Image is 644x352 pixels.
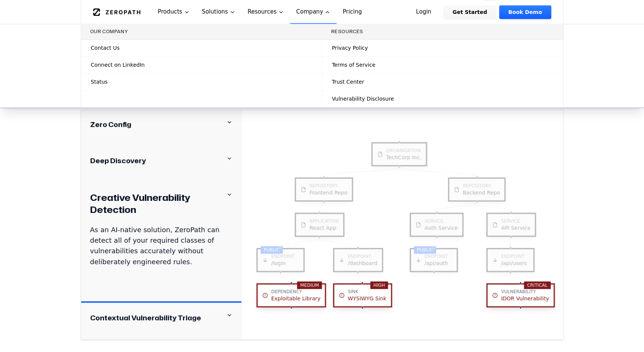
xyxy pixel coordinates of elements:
div: endpoint/api/authPUBLIC [409,248,457,272]
div: serviceAuth Service [409,213,463,237]
a: Terms of Service [322,57,563,73]
div: sinkWYSIWYG SinkHIGH [333,283,392,307]
div: repositoryBackend Repo [448,178,506,202]
div: endpoint/dashboard [333,248,383,272]
div: serviceAPI Service [486,213,536,237]
h3: Our Company [90,29,313,35]
div: endpoint/api/users [486,248,534,272]
h4: Contextual Vulnerability Triage [90,312,201,323]
a: Privacy Policy [322,40,563,56]
h4: Zero Config [90,119,131,130]
span: Connect on LinkedIn [91,61,145,69]
span: Terms of Service [332,61,375,69]
span: Trust Center [332,78,364,86]
p: As an AI-native solution, ZeroPath can detect all of your required classes of vulnerabilities acc... [90,225,232,267]
div: applicationReact App [295,213,344,237]
a: Login [407,5,441,19]
a: Trust Center [322,73,563,90]
a: Vulnerability Disclosure [322,90,563,107]
span: Vulnerability Disclosure [332,95,394,103]
span: Contact Us [91,44,120,52]
a: Connect on LinkedIn [81,57,322,73]
a: Get Started [443,5,496,19]
div: dependencyExploitable LibraryMEDIUM [256,283,326,307]
a: Status [81,73,322,90]
h3: Resources [331,29,554,35]
h4: Deep Discovery [90,155,146,166]
a: Book Demo [499,5,551,19]
div: organizationTechCorp Inc. [371,142,427,166]
div: vulnerabilityIDOR VulnerabilityCRITICAL [486,283,555,307]
span: Status [91,78,108,86]
div: endpoint/loginPUBLIC [256,248,304,272]
a: Contact Us [81,40,322,56]
span: Privacy Policy [332,44,368,52]
div: repositoryFrontend Repo [295,178,353,202]
h4: Creative Vulnerability Detection [90,191,226,216]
